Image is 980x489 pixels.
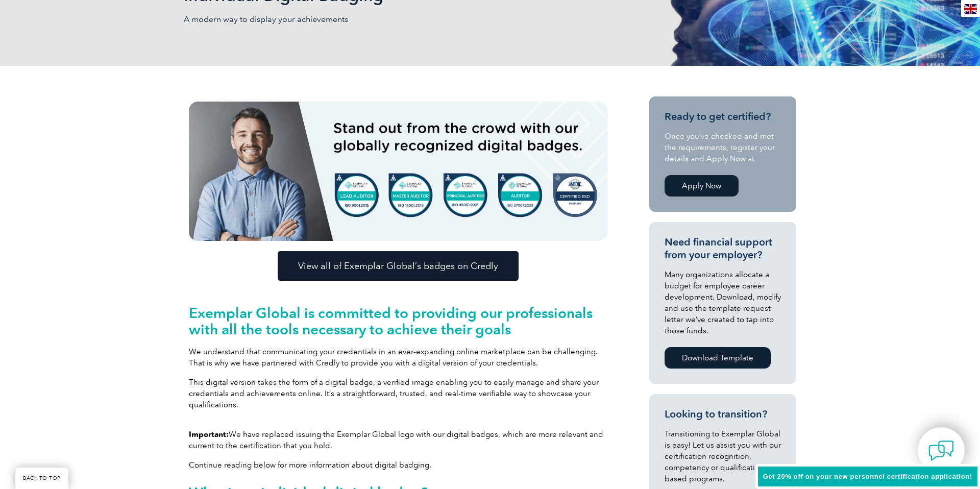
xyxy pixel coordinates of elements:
h3: Looking to transition? [665,408,781,421]
span: View all of Exemplar Global’s badges on Credly [298,261,498,271]
p: We have replaced issuing the Exemplar Global logo with our digital badges, which are more relevan... [189,429,607,451]
p: Transitioning to Exemplar Global is easy! Let us assist you with our certification recognition, c... [665,428,781,484]
a: Apply Now [665,175,739,197]
h2: Exemplar Global is committed to providing our professionals with all the tools necessary to achie... [189,305,607,337]
span: Get 20% off on your new personnel certification application! [763,473,972,480]
p: We understand that communicating your credentials in an ever-expanding online marketplace can be ... [189,346,607,369]
img: contact-chat.png [928,438,954,463]
p: Many organizations allocate a budget for employee career development. Download, modify and use th... [665,269,781,336]
p: A modern way to display your achievements [184,14,490,25]
h3: Need financial support from your employer? [665,236,781,261]
a: BACK TO TOP [15,468,68,489]
p: Continue reading below for more information about digital badging. [189,459,607,471]
h3: Ready to get certified? [665,110,781,123]
p: This digital version takes the form of a digital badge, a verified image enabling you to easily m... [189,377,607,410]
p: Once you’ve checked and met the requirements, register your details and Apply Now at [665,131,781,164]
img: badges [189,102,607,241]
a: Download Template [665,347,771,369]
a: View all of Exemplar Global’s badges on Credly [278,251,519,281]
img: en [964,4,977,14]
strong: Important: [189,430,229,439]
